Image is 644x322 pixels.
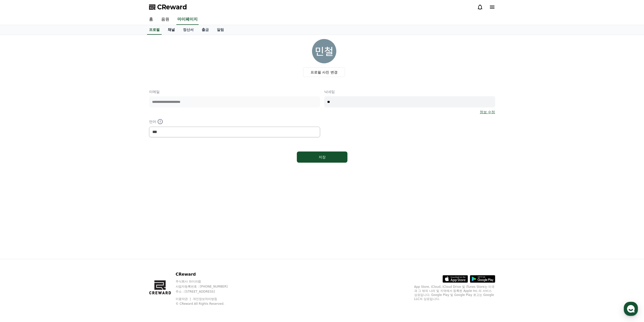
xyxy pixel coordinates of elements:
[176,297,192,301] a: 이용약관
[149,3,187,11] a: CReward
[149,119,320,125] p: 언어
[157,14,173,25] a: 음원
[16,168,19,172] span: 홈
[297,151,347,163] button: 저장
[324,89,495,94] p: 닉네임
[157,3,187,11] span: CReward
[414,285,495,301] p: App Store, iCloud, iCloud Drive 및 iTunes Store는 미국과 그 밖의 나라 및 지역에서 등록된 Apple Inc.의 서비스 상표입니다. Goo...
[65,161,97,173] a: 설정
[307,155,337,160] div: 저장
[176,302,237,306] p: © CReward All Rights Reserved.
[198,25,213,35] a: 출금
[78,168,84,172] span: 설정
[176,279,237,283] p: 주식회사 와이피랩
[176,14,199,25] a: 마이페이지
[480,109,495,115] a: 정보 수정
[46,168,52,173] span: 대화
[179,25,198,35] a: 정산서
[176,285,237,289] p: 사업자등록번호 : [PHONE_NUMBER]
[2,161,33,173] a: 홈
[145,14,157,25] a: 홈
[33,161,65,173] a: 대화
[176,290,237,294] p: 주소 : [STREET_ADDRESS]
[312,39,336,63] img: profile_image
[147,25,162,35] a: 프로필
[164,25,179,35] a: 채널
[176,271,237,277] p: CReward
[213,25,228,35] a: 알림
[303,67,345,77] label: 프로필 사진 변경
[193,297,217,301] a: 개인정보처리방침
[149,89,320,94] p: 이메일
